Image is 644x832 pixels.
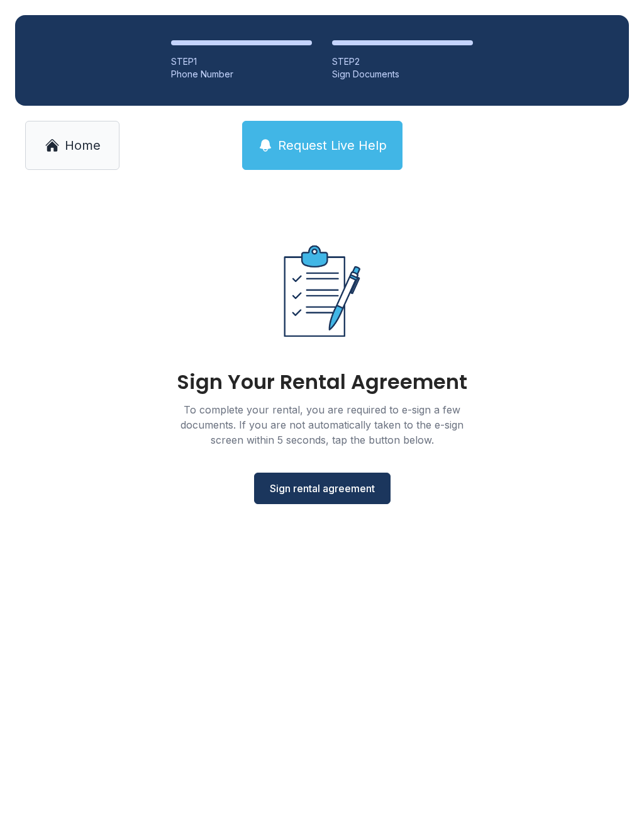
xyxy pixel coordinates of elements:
[65,137,101,154] span: Home
[171,55,312,68] div: STEP 1
[278,137,387,154] span: Request Live Help
[270,481,375,496] span: Sign rental agreement
[177,372,467,392] div: Sign Your Rental Agreement
[332,68,473,81] div: Sign Documents
[165,402,479,447] div: To complete your rental, you are required to e-sign a few documents. If you are not automatically...
[332,55,473,68] div: STEP 2
[257,225,387,357] img: Rental agreement document illustration
[171,68,312,81] div: Phone Number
